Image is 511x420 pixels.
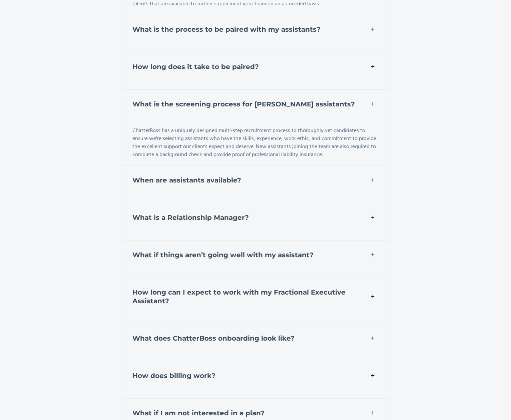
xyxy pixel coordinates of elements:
[132,63,259,71] strong: How long does it take to be paired?
[132,127,380,159] p: ChatterBoss has a uniquely designed multi-step recruitment process to thoroughly vet candidates t...
[374,254,507,391] iframe: Drift Widget Chat Window
[478,387,503,412] iframe: Drift Widget Chat Controller
[132,288,346,305] strong: How long can I expect to work with my Fractional Executive Assistant?
[132,100,355,108] strong: What is the screening process for [PERSON_NAME] assistants?
[132,214,249,222] strong: What is a Relationship Manager?
[132,176,241,184] strong: When are assistants available?
[132,25,321,33] strong: What is the process to be paired with my assistants?
[132,251,314,259] strong: What if things aren’t going well with my assistant?
[132,372,215,380] strong: How does billing work?
[132,409,265,417] strong: What if I am not interested in a plan?
[132,334,295,342] strong: What does ChatterBoss onboarding look like?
